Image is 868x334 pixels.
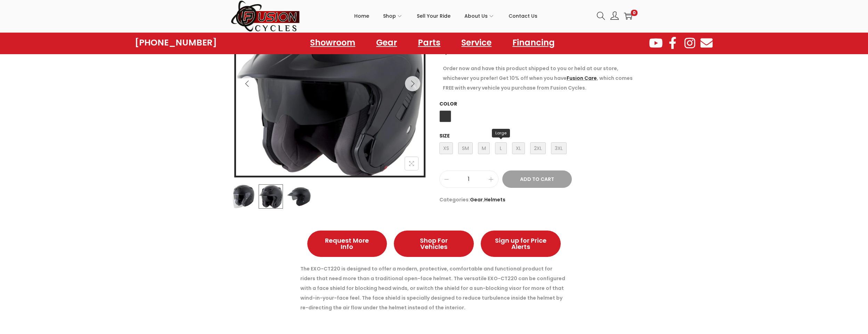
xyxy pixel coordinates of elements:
[240,76,255,91] button: Previous
[551,142,567,154] span: 3XL
[321,237,373,250] span: Request More Info
[439,132,450,139] label: Size
[303,35,562,51] nav: Menu
[405,76,420,91] button: Next
[303,35,362,51] a: Showroom
[300,264,568,312] p: The EXO-CT220 is designed to offer a modern, protective, comfortable and functional product for r...
[495,237,547,250] span: Sign up for Price Alerts
[287,184,311,209] img: Product image
[512,142,525,154] span: XL
[411,35,447,51] a: Parts
[383,0,403,32] a: Shop
[383,7,396,25] span: Shop
[259,184,283,209] img: Product image
[478,142,490,154] span: M
[354,7,369,25] span: Home
[307,231,387,257] a: Request More Info
[439,195,638,204] span: Categories: ,
[484,196,505,203] a: Helmets
[567,75,597,82] a: Fusion Care
[530,142,546,154] span: 2XL
[135,38,217,48] a: [PHONE_NUMBER]
[464,7,488,25] span: About Us
[231,184,255,209] img: Product image
[354,0,369,32] a: Home
[394,231,474,257] a: Shop For Vehicles
[408,237,460,250] span: Shop For Vehicles
[439,142,453,154] span: XS
[464,0,495,32] a: About Us
[502,170,572,188] button: Add to Cart
[439,100,457,107] label: Color
[417,0,451,32] a: Sell Your Ride
[509,0,537,32] a: Contact Us
[624,12,632,20] a: 0
[369,35,404,51] a: Gear
[505,35,562,51] a: Financing
[470,196,483,203] a: Gear
[443,64,634,93] p: Order now and have this product shipped to you or held at our store, whichever you prefer! Get 10...
[492,129,510,137] span: Large
[300,0,592,32] nav: Primary navigation
[481,231,561,257] a: Sign up for Price Alerts
[495,142,507,154] span: L
[458,142,473,154] span: SM
[454,35,498,51] a: Service
[440,174,498,184] input: Product quantity
[509,7,537,25] span: Contact Us
[417,7,451,25] span: Sell Your Ride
